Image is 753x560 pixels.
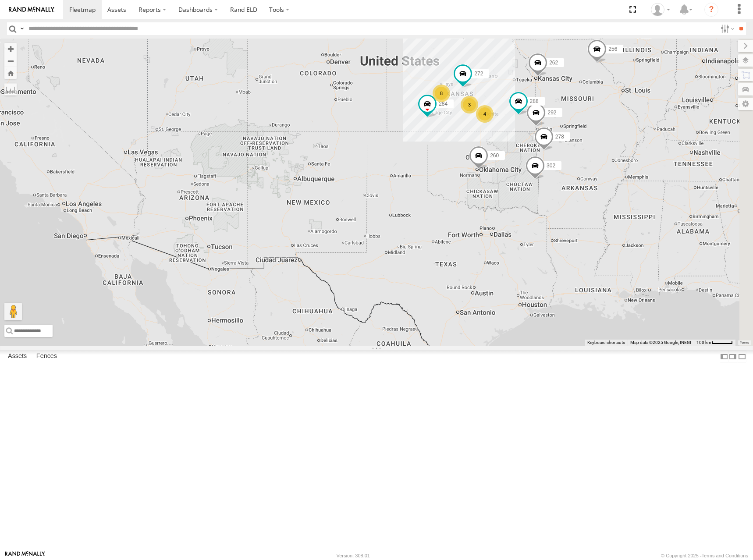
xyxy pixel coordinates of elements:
label: Dock Summary Table to the Right [728,350,737,363]
label: Hide Summary Table [738,350,746,363]
button: Zoom in [4,43,17,55]
span: 288 [530,98,539,104]
button: Drag Pegman onto the map to open Street View [4,303,22,320]
img: rand-logo.svg [9,7,54,13]
span: 278 [555,134,564,140]
button: Map Scale: 100 km per 45 pixels [694,340,735,346]
label: Assets [4,351,31,363]
a: Terms and Conditions [702,553,748,558]
label: Search Filter Options [717,22,736,35]
span: 284 [439,101,448,107]
button: Keyboard shortcuts [587,340,625,346]
span: 262 [549,59,558,65]
a: Terms (opens in new tab) [740,340,749,344]
button: Zoom Home [4,67,17,79]
span: 100 km [696,340,711,345]
label: Fences [32,351,61,363]
i: ? [704,3,718,17]
span: 292 [547,109,556,115]
span: 256 [608,46,617,52]
label: Measure [4,83,17,96]
label: Map Settings [738,98,753,110]
div: Shane Miller [648,3,673,16]
span: Map data ©2025 Google, INEGI [630,340,691,345]
span: 272 [474,71,483,77]
span: 260 [490,152,499,159]
div: © Copyright 2025 - [661,553,748,558]
a: Visit our Website [5,551,45,560]
span: 302 [547,162,555,168]
div: 4 [476,105,494,123]
button: Zoom out [4,55,17,67]
div: 8 [433,85,450,102]
label: Search Query [18,22,25,35]
label: Dock Summary Table to the Left [720,350,728,363]
div: 3 [461,96,478,113]
div: Version: 308.01 [337,553,370,558]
